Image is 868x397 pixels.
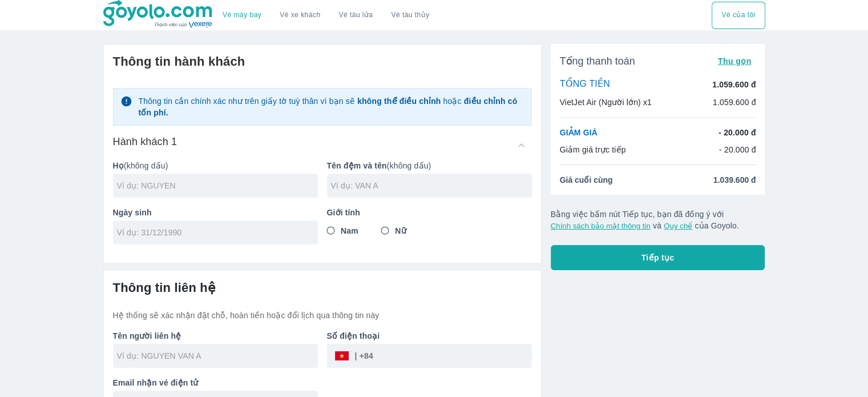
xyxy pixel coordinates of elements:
[560,174,613,186] span: Giá cuối cùng
[113,54,532,70] h6: Thông tin hành khách
[331,180,532,191] input: Ví dụ: VAN A
[718,127,756,138] p: - 20.000 đ
[113,135,177,149] h6: Hành khách 1
[223,11,261,19] a: Vé máy bay
[113,310,532,321] p: Hệ thống sẽ xác nhận đặt chỗ, hoàn tiền hoặc đổi lịch qua thông tin này
[560,127,597,138] p: GIẢM GIÁ
[551,222,651,230] button: Chính sách bảo mật thông tin
[664,222,692,230] button: Quy chế
[327,207,532,218] p: Giới tính
[327,160,532,171] p: (không dấu)
[138,95,524,118] p: Thông tin cần chính xác như trên giấy tờ tuỳ thân vì bạn sẽ hoặc
[641,252,675,263] span: Tiếp tục
[560,78,610,91] p: TỔNG TIỀN
[713,53,756,69] button: Thu gọn
[113,280,532,296] h6: Thông tin liên hệ
[213,2,438,29] div: choose transportation mode
[113,160,318,171] p: (không dấu)
[327,161,387,170] b: Tên đệm và tên
[712,2,765,29] button: Vé của tôi
[712,79,756,90] p: 1.059.600 đ
[113,207,318,218] p: Ngày sinh
[117,350,318,362] input: Ví dụ: NGUYEN VAN A
[382,2,438,29] button: Vé tàu thủy
[395,225,406,236] span: Nữ
[712,2,765,29] div: choose transportation mode
[713,174,756,186] span: 1.039.600 đ
[560,54,635,68] span: Tổng thanh toán
[280,11,320,19] a: Vé xe khách
[357,97,441,106] strong: không thể điều chỉnh
[551,245,765,270] button: Tiếp tục
[113,161,124,170] b: Họ
[327,331,380,340] b: Số điện thoại
[113,331,181,340] b: Tên người liên hệ
[718,57,752,66] span: Thu gọn
[330,2,382,29] a: Vé tàu lửa
[560,144,626,155] p: Giảm giá trực tiếp
[719,144,756,155] p: - 20.000 đ
[113,378,199,387] b: Email nhận vé điện tử
[551,208,765,231] p: Bằng việc bấm nút Tiếp tục, bạn đã đồng ý với và của Goyolo.
[117,180,318,191] input: Ví dụ: NGUYEN
[117,227,306,238] input: Ví dụ: 31/12/1990
[713,97,756,108] p: 1.059.600 đ
[341,225,358,236] span: Nam
[560,97,652,108] p: VietJet Air (Người lớn) x1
